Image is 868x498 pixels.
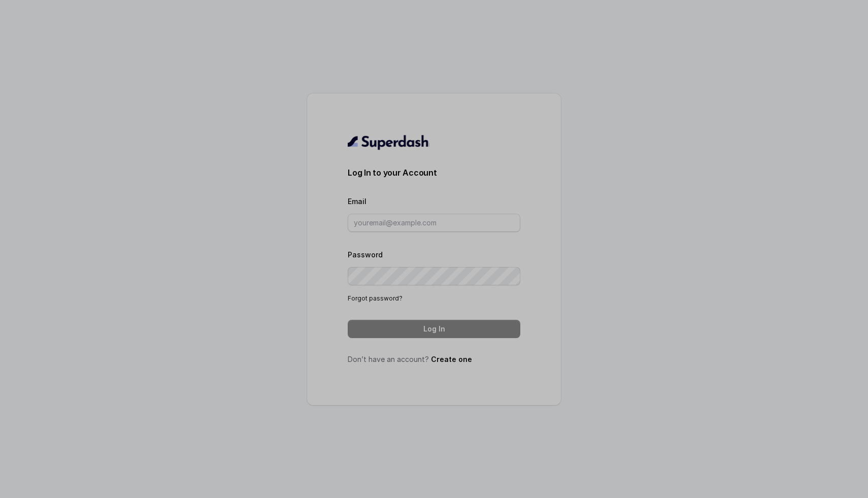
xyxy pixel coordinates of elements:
a: Create one [431,355,472,363]
h3: Log In to your Account [348,167,520,179]
input: youremail@example.com [348,214,520,232]
button: Log In [348,320,520,338]
label: Email [348,197,366,206]
label: Password [348,250,383,259]
p: Don’t have an account? [348,354,520,364]
a: Forgot password? [348,294,403,302]
img: light.svg [348,134,429,150]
